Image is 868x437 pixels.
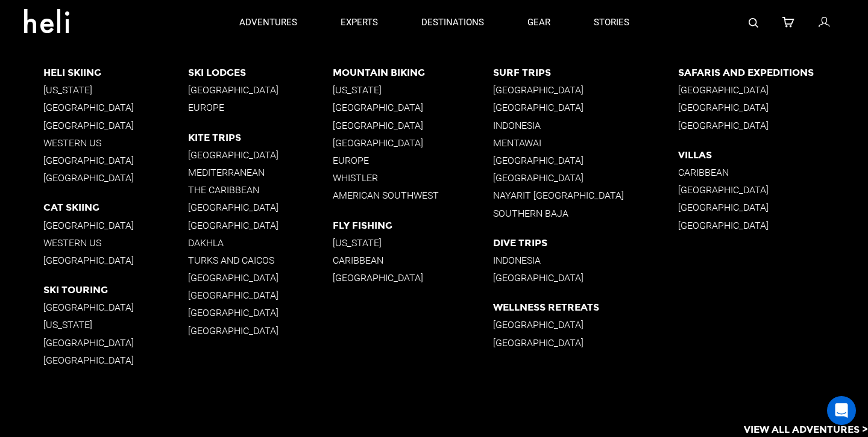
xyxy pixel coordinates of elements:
[493,302,678,313] p: Wellness Retreats
[43,84,188,96] p: [US_STATE]
[43,102,188,113] p: [GEOGRAPHIC_DATA]
[43,120,188,131] p: [GEOGRAPHIC_DATA]
[493,237,678,249] p: Dive Trips
[43,155,188,166] p: [GEOGRAPHIC_DATA]
[493,255,678,266] p: Indonesia
[188,132,333,143] p: Kite Trips
[188,307,333,318] p: [GEOGRAPHIC_DATA]
[43,319,188,330] p: [US_STATE]
[333,272,493,284] p: [GEOGRAPHIC_DATA]
[333,102,493,113] p: [GEOGRAPHIC_DATA]
[43,237,188,249] p: Western US
[493,172,678,184] p: [GEOGRAPHIC_DATA]
[333,255,493,266] p: Caribbean
[421,16,484,29] p: destinations
[493,102,678,113] p: [GEOGRAPHIC_DATA]
[678,84,868,96] p: [GEOGRAPHIC_DATA]
[43,284,188,296] p: Ski Touring
[43,220,188,231] p: [GEOGRAPHIC_DATA]
[678,67,868,78] p: Safaris and Expeditions
[333,190,493,201] p: American Southwest
[333,120,493,131] p: [GEOGRAPHIC_DATA]
[188,84,333,96] p: [GEOGRAPHIC_DATA]
[678,167,868,178] p: Caribbean
[333,220,493,231] p: Fly Fishing
[43,172,188,184] p: [GEOGRAPHIC_DATA]
[493,120,678,131] p: Indonesia
[493,208,678,219] p: Southern Baja
[333,137,493,149] p: [GEOGRAPHIC_DATA]
[493,84,678,96] p: [GEOGRAPHIC_DATA]
[43,355,188,366] p: [GEOGRAPHIC_DATA]
[188,202,333,213] p: [GEOGRAPHIC_DATA]
[188,255,333,266] p: Turks and Caicos
[678,184,868,196] p: [GEOGRAPHIC_DATA]
[43,202,188,213] p: Cat Skiing
[333,155,493,166] p: Europe
[493,137,678,149] p: Mentawai
[827,396,856,425] div: Open Intercom Messenger
[188,102,333,113] p: Europe
[188,325,333,336] p: [GEOGRAPHIC_DATA]
[188,167,333,178] p: Mediterranean
[333,172,493,184] p: Whistler
[188,220,333,231] p: [GEOGRAPHIC_DATA]
[493,337,678,349] p: [GEOGRAPHIC_DATA]
[333,237,493,249] p: [US_STATE]
[333,67,493,78] p: Mountain Biking
[493,155,678,166] p: [GEOGRAPHIC_DATA]
[493,319,678,330] p: [GEOGRAPHIC_DATA]
[493,272,678,284] p: [GEOGRAPHIC_DATA]
[678,120,868,131] p: [GEOGRAPHIC_DATA]
[678,102,868,113] p: [GEOGRAPHIC_DATA]
[239,16,297,29] p: adventures
[341,16,378,29] p: experts
[43,67,188,78] p: Heli Skiing
[188,149,333,161] p: [GEOGRAPHIC_DATA]
[43,337,188,349] p: [GEOGRAPHIC_DATA]
[188,290,333,301] p: [GEOGRAPHIC_DATA]
[678,220,868,231] p: [GEOGRAPHIC_DATA]
[188,237,333,249] p: Dakhla
[493,67,678,78] p: Surf Trips
[749,18,758,28] img: search-bar-icon.svg
[188,67,333,78] p: Ski Lodges
[188,184,333,196] p: The Caribbean
[744,423,868,437] p: View All Adventures >
[678,202,868,213] p: [GEOGRAPHIC_DATA]
[43,137,188,149] p: Western US
[188,272,333,284] p: [GEOGRAPHIC_DATA]
[333,84,493,96] p: [US_STATE]
[493,190,678,201] p: Nayarit [GEOGRAPHIC_DATA]
[43,255,188,266] p: [GEOGRAPHIC_DATA]
[678,149,868,161] p: Villas
[43,302,188,313] p: [GEOGRAPHIC_DATA]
